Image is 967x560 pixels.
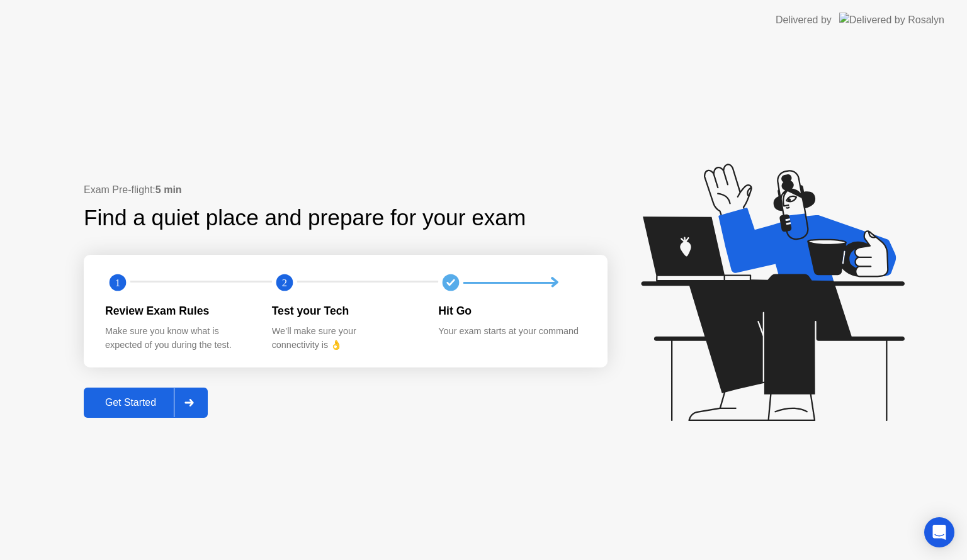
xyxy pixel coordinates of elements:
[105,303,252,319] div: Review Exam Rules
[115,277,120,289] text: 1
[156,184,182,195] b: 5 min
[84,201,528,235] div: Find a quiet place and prepare for your exam
[282,277,287,289] text: 2
[438,325,585,339] div: Your exam starts at your command
[924,517,954,547] div: Open Intercom Messenger
[776,13,832,28] div: Delivered by
[272,325,419,352] div: We’ll make sure your connectivity is 👌
[88,397,174,408] div: Get Started
[272,303,419,319] div: Test your Tech
[84,388,208,418] button: Get Started
[438,303,585,319] div: Hit Go
[84,182,608,198] div: Exam Pre-flight:
[105,325,252,352] div: Make sure you know what is expected of you during the test.
[839,13,944,27] img: Delivered by Rosalyn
